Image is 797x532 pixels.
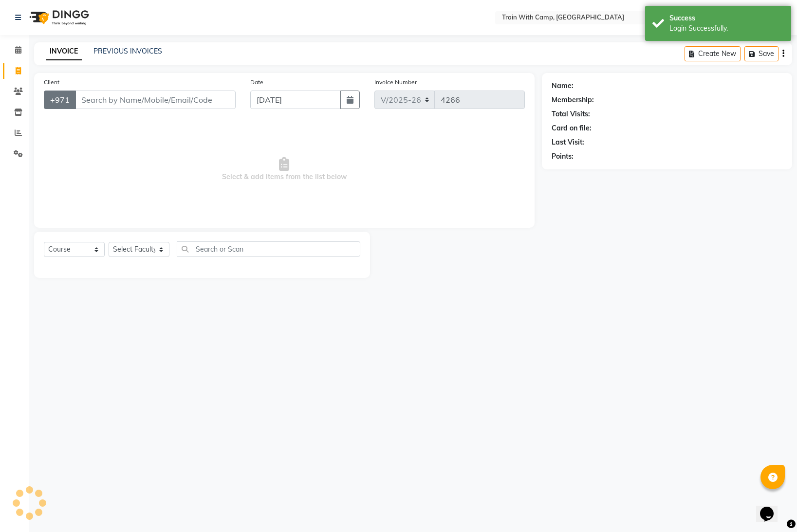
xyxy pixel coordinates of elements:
[25,4,92,31] img: logo
[177,241,360,257] input: Search or Scan
[552,137,584,147] div: Last Visit:
[669,13,784,23] div: Success
[552,109,590,119] div: Total Visits:
[44,91,76,109] button: +971
[250,78,263,87] label: Date
[552,151,574,162] div: Points:
[93,47,162,55] a: PREVIOUS INVOICES
[552,123,592,133] div: Card on file:
[75,91,236,109] input: Search by Name/Mobile/Email/Code
[44,121,525,218] span: Select & add items from the list below
[374,78,417,87] label: Invoice Number
[744,46,778,61] button: Save
[552,81,574,91] div: Name:
[552,95,594,105] div: Membership:
[46,43,82,60] a: INVOICE
[44,78,59,87] label: Client
[756,493,787,522] iframe: chat widget
[669,23,784,34] div: Login Successfully.
[685,46,741,61] button: Create New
